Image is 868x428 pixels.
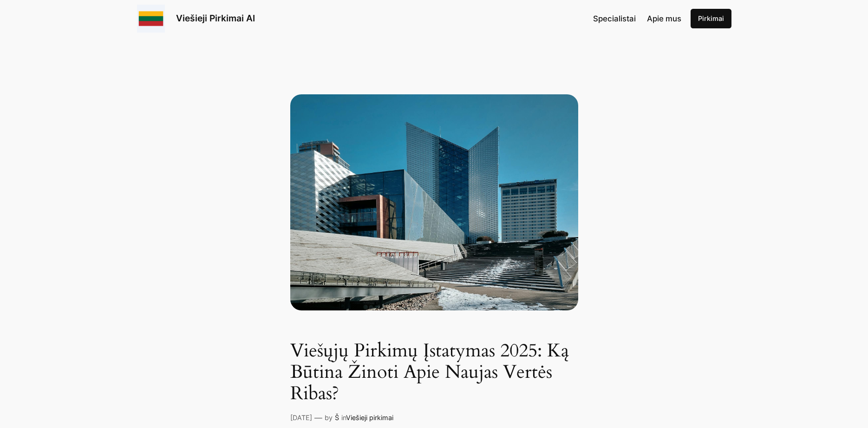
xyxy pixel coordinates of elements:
[346,414,393,421] a: Viešieji pirkimai
[290,414,312,421] a: [DATE]
[290,340,578,404] h1: Viešųjų Pirkimų Įstatymas 2025: Ką Būtina Žinoti Apie Naujas Vertės Ribas?
[593,14,636,23] span: Specialistai
[647,13,681,25] a: Apie mus
[593,13,636,25] a: Specialistai
[314,412,322,424] p: —
[176,13,255,24] a: Viešieji Pirkimai AI
[325,413,333,423] p: by
[137,5,165,33] img: Viešieji pirkimai logo
[341,414,346,421] span: in
[593,13,681,25] nav: Navigation
[647,14,681,23] span: Apie mus
[290,94,578,310] : view of a modern glass architecture in the sun
[691,9,731,28] a: Pirkimai
[335,414,339,421] a: Š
